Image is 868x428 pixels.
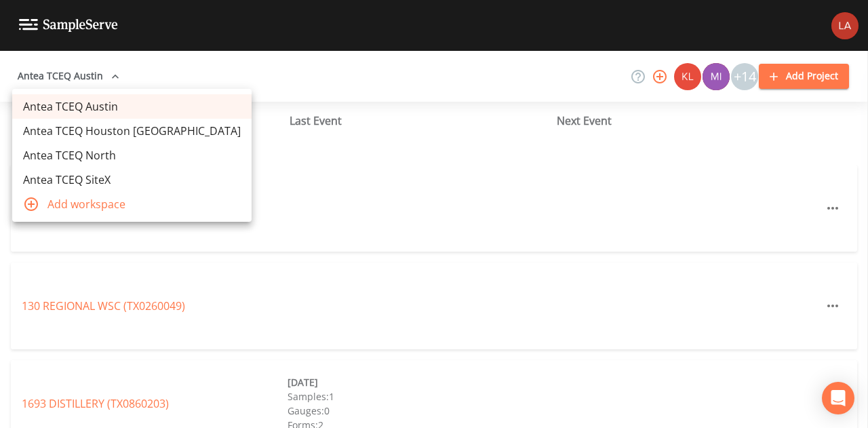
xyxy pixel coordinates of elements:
div: Open Intercom Messenger [822,382,854,414]
a: Antea TCEQ North [12,143,252,168]
a: Antea TCEQ SiteX [12,168,252,192]
a: Antea TCEQ Austin [12,94,252,119]
a: Antea TCEQ Houston [GEOGRAPHIC_DATA] [12,119,252,143]
span: Add workspace [47,196,241,212]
